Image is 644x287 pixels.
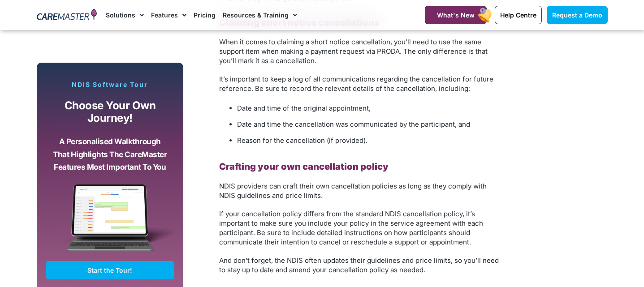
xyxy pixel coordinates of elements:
[37,9,97,22] img: CareMaster Logo
[237,104,371,112] span: Date and time of the original appointment,
[219,210,483,246] span: If your cancellation policy differs from the standard NDIS cancellation policy, it’s important to...
[46,261,175,279] a: Start the Tour!
[437,11,475,19] span: What's New
[500,11,536,19] span: Help Centre
[547,6,608,24] a: Request a Demo
[219,182,487,200] span: NDIS providers can craft their own cancellation policies as long as they comply with NDIS guideli...
[52,135,168,174] p: A personalised walkthrough that highlights the CareMaster features most important to you
[52,99,168,125] p: Choose your own journey!
[219,256,499,274] span: And don’t forget, the NDIS often updates their guidelines and price limits, so you’ll need to sta...
[237,136,367,145] span: Reason for the cancellation (if provided).
[495,6,542,24] a: Help Centre
[219,38,488,65] span: When it comes to claiming a short notice cancellation, you’ll need to use the same support item w...
[425,6,487,24] a: What's New
[46,184,175,261] img: CareMaster Software Mockup on Screen
[219,161,389,172] b: Crafting your own cancellation policy
[46,81,175,89] p: NDIS Software Tour
[219,75,493,93] span: It’s important to keep a log of all communications regarding the cancellation for future referenc...
[552,11,602,19] span: Request a Demo
[237,120,470,129] span: Date and time the cancellation was communicated by the participant, and
[87,266,132,274] span: Start the Tour!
